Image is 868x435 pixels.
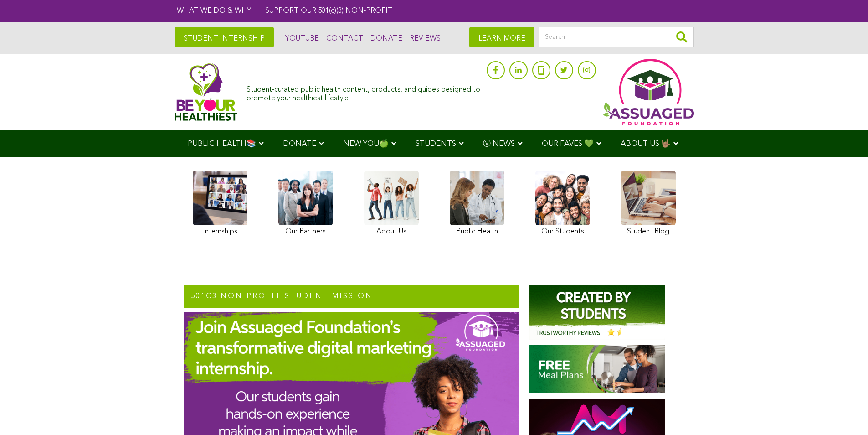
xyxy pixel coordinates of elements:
img: Homepage-Free-Meal-Plans-Assuaged [529,345,665,393]
span: OUR FAVES 💚 [542,140,594,148]
h2: 501c3 NON-PROFIT STUDENT MISSION [184,285,519,309]
img: Assuaged [175,63,238,121]
input: Search [539,27,694,47]
span: ABOUT US 🤟🏽 [621,140,671,148]
a: DONATE [368,33,402,43]
div: Navigation Menu [175,130,694,157]
span: PUBLIC HEALTH📚 [188,140,256,148]
span: Ⓥ NEWS [483,140,515,148]
img: glassdoor [538,66,544,75]
a: REVIEWS [407,33,441,43]
a: CONTACT [324,33,363,43]
img: Assuaged-Foundation-Student-Internship-Opportunity-Reviews-Mission-GIPHY-2 [529,285,665,340]
a: YOUTUBE [283,33,319,43]
span: STUDENTS [416,140,456,148]
a: STUDENT INTERNSHIP [175,27,274,47]
span: NEW YOU🍏 [343,140,389,148]
div: Student-curated public health content, products, and guides designed to promote your healthiest l... [247,81,482,103]
a: LEARN MORE [469,27,534,47]
span: DONATE [283,140,316,148]
img: Assuaged App [603,59,694,125]
iframe: Chat Widget [822,391,868,435]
